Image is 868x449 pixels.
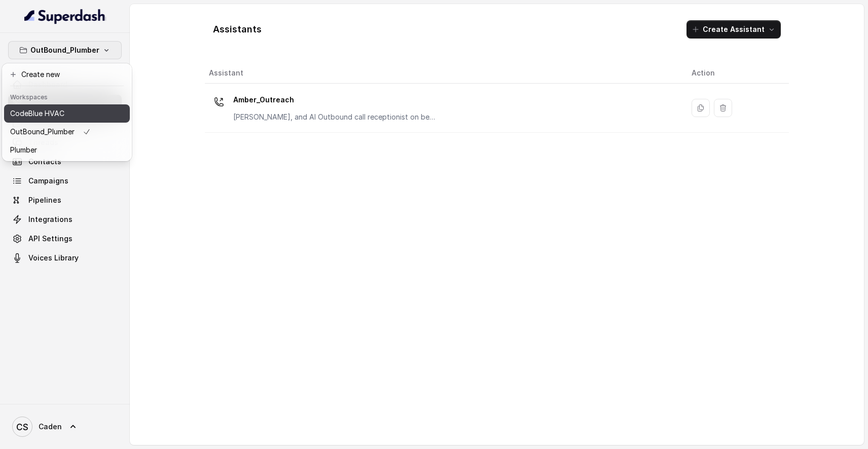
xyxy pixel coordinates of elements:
p: Plumber [10,144,37,156]
p: CodeBlue HVAC [10,107,64,120]
p: OutBound_Plumber [10,126,75,138]
button: OutBound_Plumber [8,41,122,59]
header: Workspaces [4,88,130,104]
p: OutBound_Plumber [30,44,99,56]
div: OutBound_Plumber [2,63,132,161]
button: Create new [4,65,130,84]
